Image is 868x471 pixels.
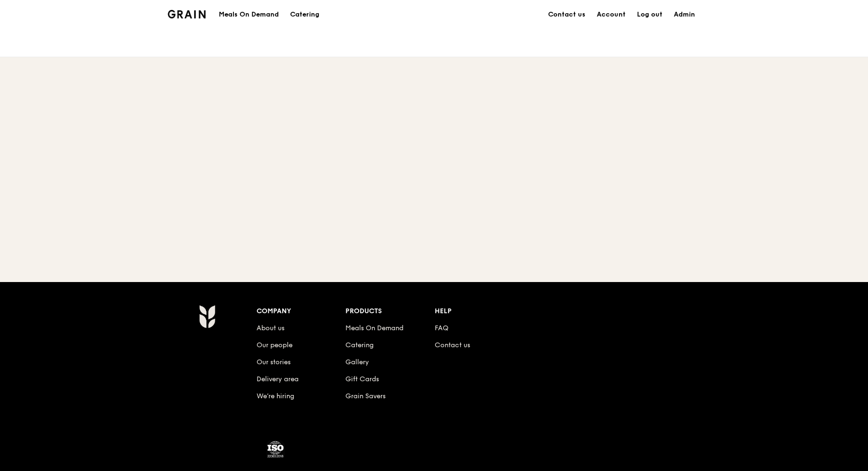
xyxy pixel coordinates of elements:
[345,305,435,318] div: Products
[168,10,206,18] img: Grain
[257,305,346,318] div: Company
[284,0,325,29] a: Catering
[345,358,369,366] a: Gallery
[435,305,524,318] div: Help
[345,375,379,383] a: Gift Cards
[345,392,386,400] a: Grain Savers
[345,341,374,349] a: Catering
[290,0,319,29] div: Catering
[199,305,215,328] img: Grain
[257,375,299,383] a: Delivery area
[435,341,470,349] a: Contact us
[631,0,668,29] a: Log out
[542,0,591,29] a: Contact us
[257,392,294,400] a: We’re hiring
[591,0,631,29] a: Account
[668,0,701,29] a: Admin
[213,10,284,19] a: Meals On Demand
[257,358,291,366] a: Our stories
[257,341,292,349] a: Our people
[266,440,285,459] img: ISO Certified
[435,324,448,332] a: FAQ
[219,10,279,19] h1: Meals On Demand
[257,324,284,332] a: About us
[345,324,404,332] a: Meals On Demand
